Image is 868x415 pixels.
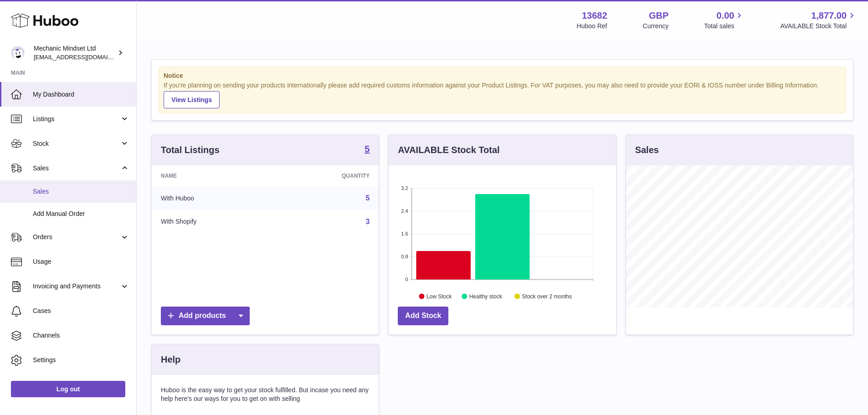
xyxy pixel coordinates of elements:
a: 5 [365,194,370,202]
strong: 13682 [582,10,607,22]
a: 3 [365,218,370,225]
a: 0.00 Total sales [704,10,745,31]
th: Quantity [274,165,379,186]
h3: AVAILABLE Stock Total [398,144,499,156]
span: Settings [33,356,129,364]
h3: Help [161,354,180,366]
span: Cases [33,307,129,315]
span: Total sales [704,22,745,31]
text: Stock over 2 months [522,293,572,299]
a: 1,877.00 AVAILABLE Stock Total [780,10,857,31]
div: Mechanic Mindset Ltd [34,44,116,61]
span: Sales [33,187,129,196]
strong: GBP [649,10,668,22]
strong: 5 [365,144,370,154]
div: Huboo Ref [577,22,607,31]
span: AVAILABLE Stock Total [780,22,857,31]
text: Low Stock [426,293,452,299]
span: Channels [33,331,129,340]
p: Huboo is the easy way to get your stock fulfilled. But incase you need any help here's our ways f... [161,386,370,403]
div: Currency [643,22,669,31]
h3: Total Listings [161,144,220,156]
text: 2.4 [401,208,408,214]
span: Listings [33,115,120,123]
span: Invoicing and Payments [33,282,120,291]
a: Add Stock [398,307,448,325]
span: Add Manual Order [33,210,129,218]
text: 0.8 [401,254,408,259]
th: Name [152,165,274,186]
a: 5 [365,144,370,155]
text: 1.6 [401,231,408,236]
span: 1,877.00 [811,10,847,22]
span: Orders [33,233,120,241]
span: [EMAIL_ADDRESS][DOMAIN_NAME] [34,53,134,61]
img: internalAdmin-13682@internal.huboo.com [11,46,25,60]
a: Add products [161,307,250,325]
span: My Dashboard [33,90,129,99]
a: Log out [11,381,125,397]
span: Sales [33,164,120,173]
td: With Shopify [152,210,274,234]
text: 3.2 [401,185,408,191]
td: With Huboo [152,186,274,210]
a: View Listings [164,91,220,108]
span: 0.00 [717,10,734,22]
text: 0 [406,277,408,282]
strong: Notice [164,72,841,80]
span: Usage [33,257,129,266]
span: Stock [33,139,120,148]
div: If you're planning on sending your products internationally please add required customs informati... [164,81,841,108]
h3: Sales [635,144,659,156]
text: Healthy stock [469,293,503,299]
